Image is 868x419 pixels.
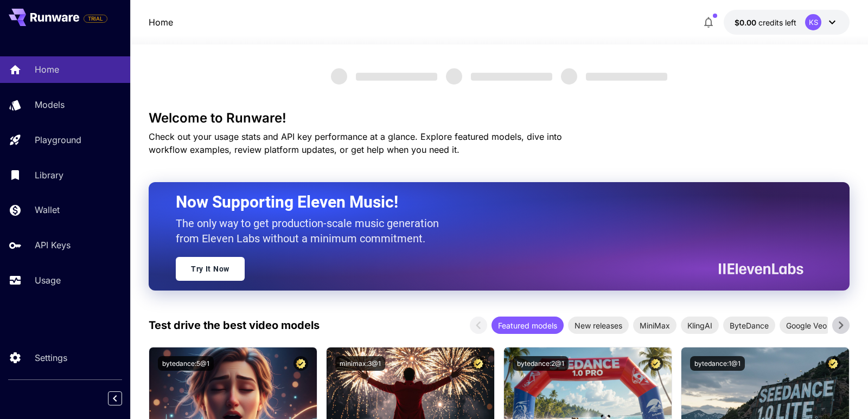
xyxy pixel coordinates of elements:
div: KS [805,14,821,30]
div: Collapse sidebar [116,389,130,408]
button: Collapse sidebar [108,391,122,405]
h3: Welcome to Runware! [149,111,850,126]
div: ByteDance [723,317,775,334]
span: MiniMax [633,320,676,331]
span: Google Veo [780,320,833,331]
p: Models [35,98,65,111]
span: Featured models [492,320,564,331]
button: $0.00KS [724,10,850,35]
p: Usage [35,274,61,287]
a: Home [149,16,173,29]
p: Home [35,63,59,76]
a: Try It Now [176,257,245,281]
p: Playground [35,133,81,146]
div: KlingAI [681,317,719,334]
p: Settings [35,351,67,364]
p: API Keys [35,238,71,252]
div: $0.00 [735,17,796,28]
h2: Now Supporting Eleven Music! [176,192,795,212]
button: bytedance:1@1 [690,356,745,371]
span: TRIAL [84,15,107,23]
span: Add your payment card to enable full platform functionality. [84,12,107,25]
nav: breadcrumb [149,16,173,29]
button: minimax:3@1 [335,356,385,371]
p: The only way to get production-scale music generation from Eleven Labs without a minimum commitment. [176,216,447,246]
span: KlingAI [681,320,719,331]
p: Library [35,169,63,182]
button: Certified Model – Vetted for best performance and includes a commercial license. [293,356,308,371]
span: New releases [568,320,629,331]
button: Certified Model – Vetted for best performance and includes a commercial license. [648,356,663,371]
button: bytedance:5@1 [158,356,214,371]
button: Certified Model – Vetted for best performance and includes a commercial license. [826,356,840,371]
div: Featured models [492,317,564,334]
button: bytedance:2@1 [513,356,569,371]
div: New releases [568,317,629,334]
button: Certified Model – Vetted for best performance and includes a commercial license. [471,356,486,371]
span: ByteDance [723,320,775,331]
span: credits left [758,18,796,27]
p: Wallet [35,203,60,216]
div: Google Veo [780,317,833,334]
div: MiniMax [633,317,676,334]
span: Check out your usage stats and API key performance at a glance. Explore featured models, dive int... [149,131,562,155]
span: $0.00 [735,18,758,27]
p: Test drive the best video models [149,317,320,333]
